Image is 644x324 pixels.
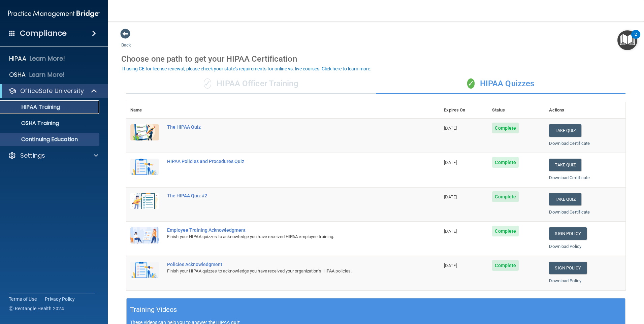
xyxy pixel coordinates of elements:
p: OSHA [9,71,26,79]
p: OfficeSafe University [20,87,84,95]
a: Download Certificate [549,175,590,180]
span: Complete [492,226,519,236]
p: Learn More! [30,55,65,63]
span: Complete [492,191,519,202]
div: Finish your HIPAA quizzes to acknowledge you have received HIPAA employee training. [167,233,406,241]
div: 2 [635,34,637,43]
div: If using CE for license renewal, please check your state's requirements for online vs. live cours... [122,66,372,71]
p: Continuing Education [4,136,96,143]
button: Open Resource Center, 2 new notifications [617,30,637,50]
h5: Training Videos [130,304,177,316]
button: Take Quiz [549,193,581,205]
span: Complete [492,123,519,133]
div: Finish your HIPAA quizzes to acknowledge you have received your organization’s HIPAA policies. [167,267,406,275]
p: HIPAA [9,55,26,63]
p: Learn More! [29,71,65,79]
span: [DATE] [444,160,457,165]
p: OSHA Training [4,120,59,127]
p: Settings [20,152,45,160]
span: Complete [492,260,519,271]
div: Policies Acknowledgment [167,262,406,267]
div: The HIPAA Quiz [167,124,406,130]
span: [DATE] [444,194,457,199]
a: Terms of Use [9,296,37,302]
button: Take Quiz [549,124,581,137]
div: HIPAA Officer Training [126,74,376,94]
div: HIPAA Quizzes [376,74,625,94]
span: ✓ [204,78,211,89]
div: Employee Training Acknowledgment [167,227,406,233]
span: ✓ [467,78,475,89]
a: Download Policy [549,244,581,249]
span: [DATE] [444,263,457,268]
span: [DATE] [444,126,457,131]
span: Ⓒ Rectangle Health 2024 [9,305,64,312]
th: Status [488,102,545,119]
span: Complete [492,157,519,168]
button: Take Quiz [549,159,581,171]
th: Expires On [440,102,488,119]
button: If using CE for license renewal, please check your state's requirements for online vs. live cours... [121,65,373,72]
iframe: Drift Widget Chat Controller [527,276,636,303]
th: Actions [545,102,625,119]
a: Download Certificate [549,141,590,146]
a: OfficeSafe University [8,87,98,95]
h4: Compliance [20,29,67,38]
div: The HIPAA Quiz #2 [167,193,406,198]
a: Settings [8,152,98,160]
a: Back [121,34,131,47]
a: Privacy Policy [45,296,75,302]
div: HIPAA Policies and Procedures Quiz [167,159,406,164]
a: Sign Policy [549,227,586,240]
p: HIPAA Training [4,104,60,110]
a: Sign Policy [549,262,586,274]
a: Download Certificate [549,209,590,215]
th: Name [126,102,163,119]
img: PMB logo [8,7,100,21]
span: [DATE] [444,229,457,234]
div: Choose one path to get your HIPAA Certification [121,49,631,69]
